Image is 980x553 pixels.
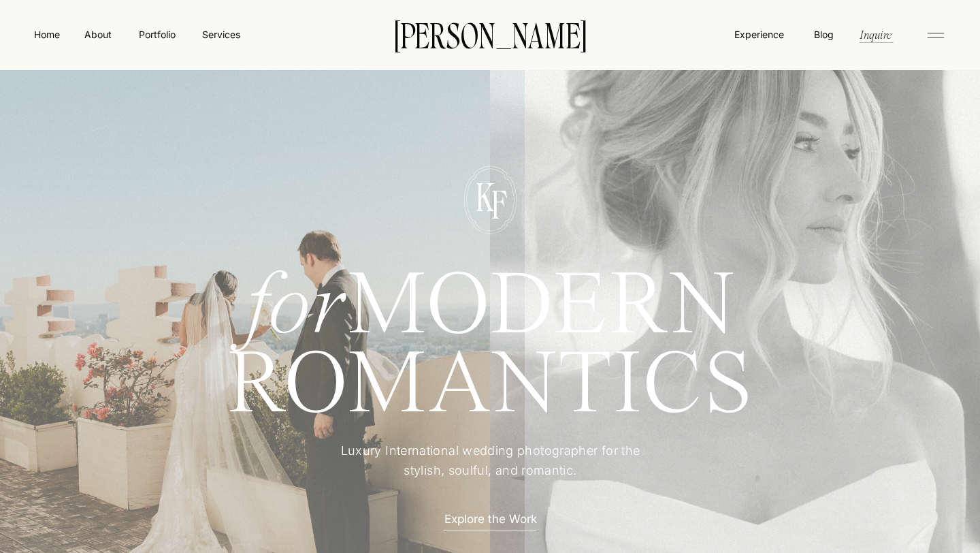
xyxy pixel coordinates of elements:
a: Experience [733,27,785,42]
i: for [246,264,348,353]
a: Portfolio [133,27,181,42]
p: Luxury International wedding photographer for the stylish, soulful, and romantic. [321,441,660,481]
a: Inquire [858,27,893,42]
p: K [466,178,504,212]
h1: MODERN [178,269,803,334]
a: Explore the Work [431,511,550,525]
a: [PERSON_NAME] [373,20,607,48]
a: Services [201,27,241,42]
h1: ROMANTICS [178,348,803,422]
a: Home [31,27,63,42]
a: Blog [811,27,836,41]
a: About [82,27,113,41]
p: F [480,185,517,220]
